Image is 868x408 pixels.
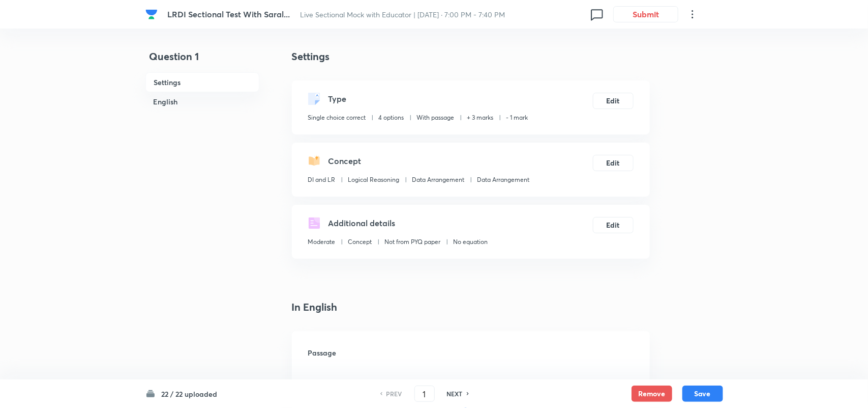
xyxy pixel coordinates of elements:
[328,217,396,229] h5: Additional details
[379,113,404,122] p: 4 options
[308,347,634,358] h6: Passage
[328,155,362,167] h5: Concept
[506,113,528,122] p: - 1 mark
[593,93,634,109] button: Edit
[348,175,400,184] p: Logical Reasoning
[613,6,678,22] button: Submit
[145,8,160,20] a: Company Logo
[477,175,530,184] p: Data Arrangement
[308,217,320,229] img: questionDetails.svg
[308,237,336,247] p: Moderate
[632,386,672,402] button: Remove
[308,113,366,122] p: Single choice correct
[385,237,441,247] p: Not from PYQ paper
[593,217,634,233] button: Edit
[682,386,723,402] button: Save
[412,175,465,184] p: Data Arrangement
[308,155,320,167] img: questionConcept.svg
[145,72,259,92] h6: Settings
[386,389,402,398] h6: PREV
[292,49,650,64] h4: Settings
[308,93,320,105] img: questionType.svg
[593,155,634,171] button: Edit
[300,10,505,19] span: Live Sectional Mock with Educator | [DATE] · 7:00 PM - 7:40 PM
[417,113,455,122] p: With passage
[145,49,259,72] h4: Question 1
[447,389,463,398] h6: NEXT
[162,389,218,399] h6: 22 / 22 uploaded
[308,175,336,184] p: DI and LR
[292,300,650,315] h4: In English
[145,92,259,111] h6: English
[467,113,494,122] p: + 3 marks
[145,8,158,20] img: Company Logo
[348,237,372,247] p: Concept
[167,9,290,19] span: LRDI Sectional Test With Saral...
[328,93,347,105] h5: Type
[454,237,488,247] p: No equation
